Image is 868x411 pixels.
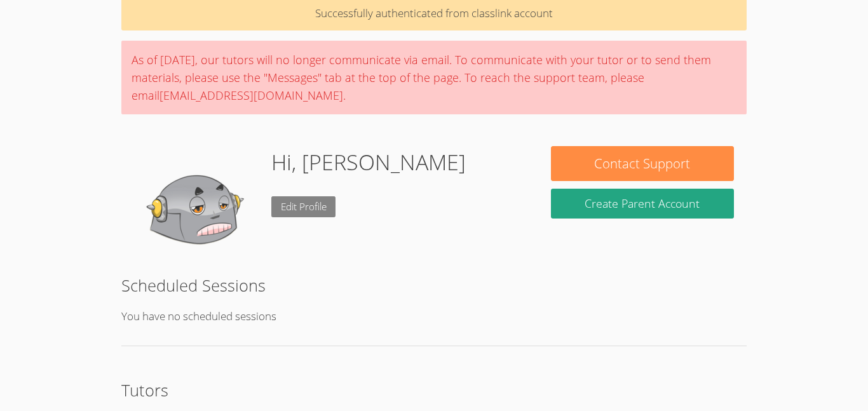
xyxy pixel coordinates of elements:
[121,41,747,114] div: As of [DATE], our tutors will no longer communicate via email. To communicate with your tutor or ...
[134,146,261,273] img: default.png
[121,378,747,402] h2: Tutors
[551,146,734,181] button: Contact Support
[551,189,734,219] button: Create Parent Account
[271,146,466,179] h1: Hi, [PERSON_NAME]
[271,196,336,217] a: Edit Profile
[121,273,747,297] h2: Scheduled Sessions
[121,307,747,326] p: You have no scheduled sessions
